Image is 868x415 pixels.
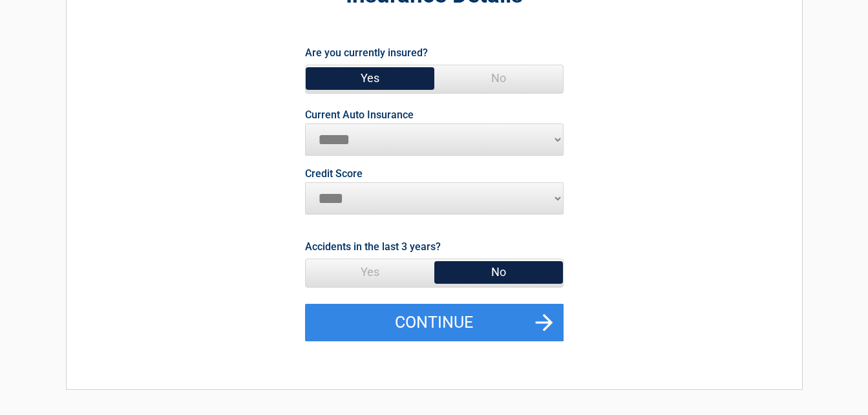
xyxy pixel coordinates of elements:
[305,110,414,120] label: Current Auto Insurance
[306,259,434,285] span: Yes
[434,65,563,91] span: No
[434,259,563,285] span: No
[305,238,441,255] label: Accidents in the last 3 years?
[306,65,434,91] span: Yes
[305,304,564,341] button: Continue
[305,44,428,61] label: Are you currently insured?
[305,169,363,179] label: Credit Score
